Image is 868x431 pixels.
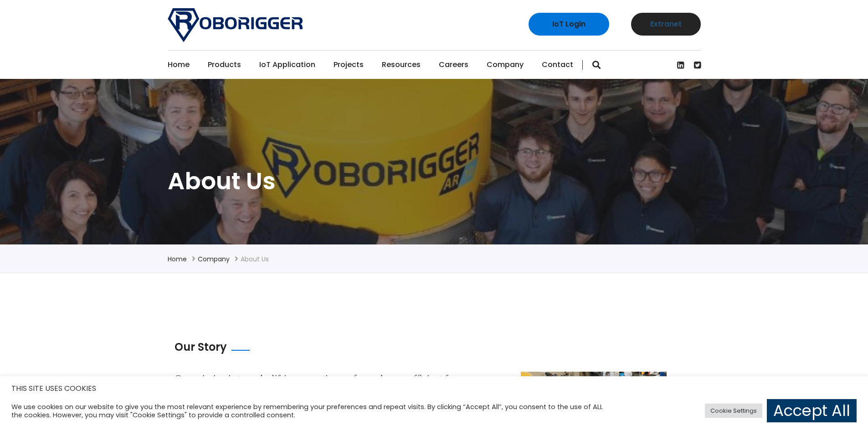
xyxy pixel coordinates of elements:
[705,404,762,418] a: Cookie Settings
[767,399,857,422] a: Accept All
[241,254,269,265] li: About Us
[175,372,475,399] div: Our mission is to make lifting operations safer and more efficient for personnel on worksites.
[529,13,609,36] a: IoT Login
[168,51,190,79] a: Home
[168,166,701,197] h1: About Us
[11,403,603,419] div: We use cookies on our website to give you the most relevant experience by remembering your prefer...
[198,254,230,264] a: Company
[168,254,187,264] a: Home
[208,51,241,79] a: Products
[631,13,701,36] a: Extranet
[11,383,857,395] h5: THIS SITE USES COOKIES
[259,51,315,79] a: IoT Application
[487,51,524,79] a: Company
[382,51,421,79] a: Resources
[542,51,573,79] a: Contact
[439,51,468,79] a: Careers
[175,339,227,355] h2: Our Story
[168,8,303,42] img: Roborigger
[334,51,364,79] a: Projects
